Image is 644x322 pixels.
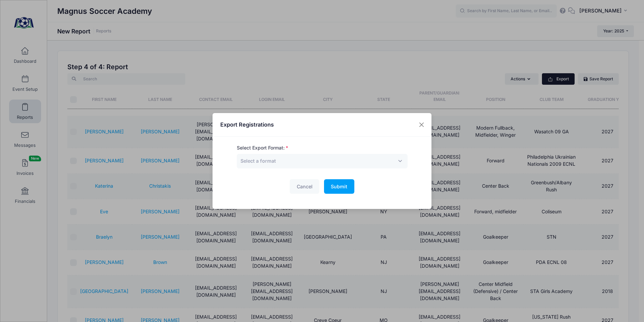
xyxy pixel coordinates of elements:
[237,144,288,152] label: Select Export Format:
[331,184,347,189] span: Submit
[240,158,276,164] span: Select a format
[416,119,428,131] button: Close
[324,179,354,194] button: Submit
[237,154,408,168] span: Select a format
[220,120,274,129] h4: Export Registrations
[240,157,276,164] span: Select a format
[290,179,319,194] button: Cancel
